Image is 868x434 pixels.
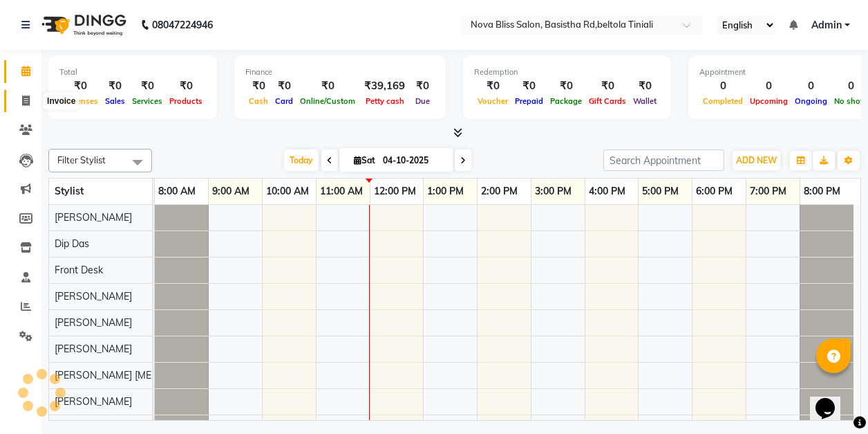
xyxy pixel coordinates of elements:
[263,181,312,201] a: 10:00 AM
[379,150,448,171] input: 2025-10-04
[736,155,777,165] span: ADD NEW
[511,78,547,94] div: ₹0
[699,78,746,94] div: 0
[317,181,366,201] a: 11:00 AM
[424,181,467,201] a: 1:00 PM
[35,6,130,44] img: logo
[55,395,132,408] span: [PERSON_NAME]
[630,96,660,106] span: Wallet
[59,78,102,94] div: ₹0
[129,96,166,106] span: Services
[245,78,272,94] div: ₹0
[603,150,724,171] input: Search Appointment
[166,96,206,106] span: Products
[55,264,103,276] span: Front Desk
[639,181,682,201] a: 5:00 PM
[245,66,435,78] div: Finance
[209,181,253,201] a: 9:00 AM
[585,181,629,201] a: 4:00 PM
[55,290,132,302] span: [PERSON_NAME]
[531,181,575,201] a: 3:00 PM
[474,66,660,78] div: Redemption
[585,78,630,94] div: ₹0
[245,96,272,106] span: Cash
[272,78,296,94] div: ₹0
[800,181,844,201] a: 8:00 PM
[412,96,433,106] span: Due
[585,96,630,106] span: Gift Cards
[746,78,791,94] div: 0
[102,96,129,106] span: Sales
[733,151,780,170] button: ADD NEW
[511,96,547,106] span: Prepaid
[152,6,213,44] b: 08047224946
[478,181,521,201] a: 2:00 PM
[359,78,411,94] div: ₹39,169
[55,211,132,224] span: [PERSON_NAME]
[102,78,129,94] div: ₹0
[362,96,408,106] span: Petty cash
[59,66,206,78] div: Total
[474,96,511,106] span: Voucher
[44,93,79,109] div: Invoice
[57,154,106,165] span: Filter Stylist
[55,237,89,250] span: Dip Das
[692,181,736,201] a: 6:00 PM
[55,185,84,197] span: Stylist
[350,155,379,165] span: Sat
[547,96,585,106] span: Package
[129,78,166,94] div: ₹0
[296,96,359,106] span: Online/Custom
[699,96,746,106] span: Completed
[55,369,213,381] span: [PERSON_NAME] [MEDICAL_DATA]
[810,379,854,420] iframe: chat widget
[284,150,319,171] span: Today
[746,96,791,106] span: Upcoming
[272,96,296,106] span: Card
[547,78,585,94] div: ₹0
[411,78,435,94] div: ₹0
[370,181,419,201] a: 12:00 PM
[791,78,831,94] div: 0
[155,181,199,201] a: 8:00 AM
[791,96,831,106] span: Ongoing
[630,78,660,94] div: ₹0
[474,78,511,94] div: ₹0
[296,78,359,94] div: ₹0
[55,316,132,329] span: [PERSON_NAME]
[746,181,790,201] a: 7:00 PM
[166,78,206,94] div: ₹0
[55,343,132,355] span: [PERSON_NAME]
[811,18,842,33] span: Admin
